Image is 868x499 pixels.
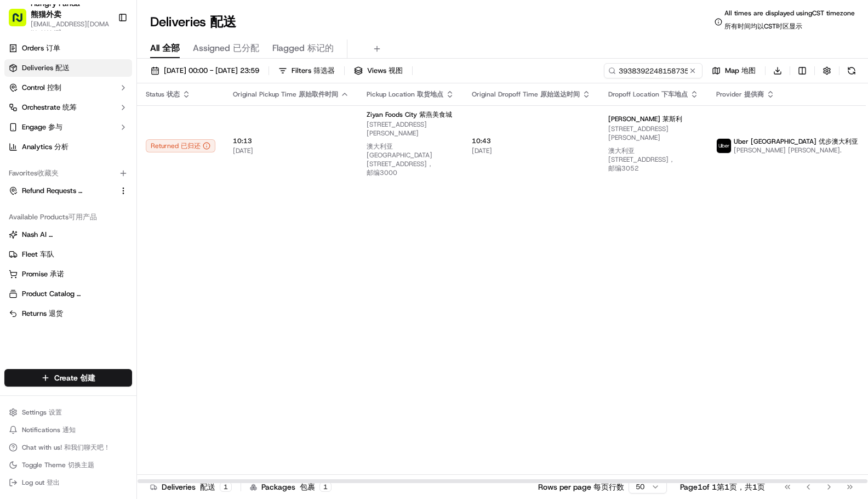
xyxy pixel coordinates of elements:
span: 10:43 [472,137,591,145]
span: Filters [292,66,335,76]
span: [STREET_ADDRESS][PERSON_NAME] [608,124,699,177]
span: 紫燕美食城 [419,110,452,119]
div: 1 [319,482,332,492]
a: Refund Requests 退款请求 [9,186,115,196]
span: 莱斯利 [663,115,682,123]
span: Notifications [22,426,76,434]
span: 切换主题 [68,461,94,469]
a: Analytics 分析 [4,138,132,156]
span: Nash AI [22,230,91,240]
a: Fleet 车队 [9,250,128,259]
div: Page 1 of 1 [680,481,765,492]
span: 视图 [389,66,403,75]
span: 配送 [55,63,70,72]
button: Notifications 通知 [4,422,132,438]
span: [STREET_ADDRESS][PERSON_NAME] [367,120,454,182]
a: Orders 订单 [4,39,132,57]
span: 和我们聊天吧！ [64,443,110,452]
span: 取货地点 [417,90,443,99]
span: 车队 [40,250,54,259]
span: 纳什人工智能 [49,230,92,239]
button: [EMAIL_ADDRESS][DOMAIN_NAME] [31,20,109,37]
span: 10:13 [233,137,349,145]
h1: Deliveries [150,13,236,31]
a: Promise 承诺 [9,269,128,279]
span: 统筹 [62,103,77,112]
button: Hungry Panda 熊猫外卖[EMAIL_ADDRESS][DOMAIN_NAME] [4,4,113,31]
button: Chat with us! 和我们聊天吧！ [4,440,132,455]
span: 澳大利亚[GEOGRAPHIC_DATA][STREET_ADDRESS]，邮编3000 [367,142,433,177]
span: Toggle Theme [22,461,94,469]
span: Settings [22,408,62,417]
span: 包裹 [300,482,315,492]
span: 设置 [49,408,62,417]
span: 熊猫外卖 [31,9,61,19]
span: Orders [22,43,60,53]
span: 全部 [162,42,180,54]
a: Returns 退货 [9,309,128,319]
span: Original Dropoff Time [472,90,580,99]
span: 退货 [49,309,63,318]
span: 订单 [46,43,60,53]
span: 原始取件时间 [299,90,338,99]
span: Original Pickup Time [233,90,338,99]
span: 第1页，共1页 [717,482,765,492]
a: Product Catalog 产品目录 [9,289,128,299]
span: Uber [GEOGRAPHIC_DATA] [734,137,858,146]
span: 创建 [80,373,95,383]
span: Fleet [22,250,54,259]
span: Dropoff Location [608,90,688,99]
span: Product Catalog [22,289,91,299]
div: 1 [220,482,232,492]
div: Packages [250,481,332,492]
span: [DATE] [472,146,591,155]
span: 标记的 [307,42,334,54]
span: 已分配 [233,42,259,54]
span: 已归还 [181,141,201,150]
span: 筛选器 [313,66,335,75]
span: Deliveries [22,63,70,73]
span: 所有时间均以CST时区显示 [724,22,802,31]
span: 状态 [167,90,180,99]
span: Status [146,90,180,99]
button: Create 创建 [4,369,132,387]
span: Control [22,83,61,93]
button: Returns 退货 [4,305,132,322]
span: [PERSON_NAME]. [788,146,842,155]
span: Refund Requests [22,186,91,196]
span: 分析 [54,142,68,151]
button: Promise 承诺 [4,265,132,283]
span: Log out [22,478,60,487]
span: 登出 [47,478,60,487]
a: Nash AI 纳什人工智能 [9,230,128,240]
span: 澳大利亚[STREET_ADDRESS]，邮编3052 [608,146,675,173]
div: Returned [146,139,215,152]
span: Returns [22,309,63,319]
input: Type to search [604,63,703,78]
div: Available Products [4,208,132,226]
span: 优步澳大利亚 [819,137,858,146]
button: Refresh [844,63,859,78]
span: Views [367,66,403,76]
span: Create [54,372,95,383]
span: 参与 [48,122,62,132]
p: Rows per page [538,481,624,492]
button: Product Catalog 产品目录 [4,285,132,303]
button: Views 视图 [349,63,408,78]
span: 承诺 [50,269,64,279]
span: 下车地点 [661,90,688,99]
img: uber-new-logo.jpeg [717,139,731,153]
span: Pickup Location [367,90,443,99]
span: Flagged [272,42,334,55]
span: Promise [22,269,64,279]
span: [PERSON_NAME] [608,115,682,123]
span: [DATE] 00:00 - [DATE] 23:59 [164,66,259,76]
button: Log out 登出 [4,475,132,490]
span: 通知 [62,426,76,434]
span: 每页行数 [593,482,624,492]
button: Toggle Theme 切换主题 [4,457,132,473]
button: Returned 已归还 [146,139,215,152]
button: Control 控制 [4,79,132,97]
span: 配送 [200,482,215,492]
